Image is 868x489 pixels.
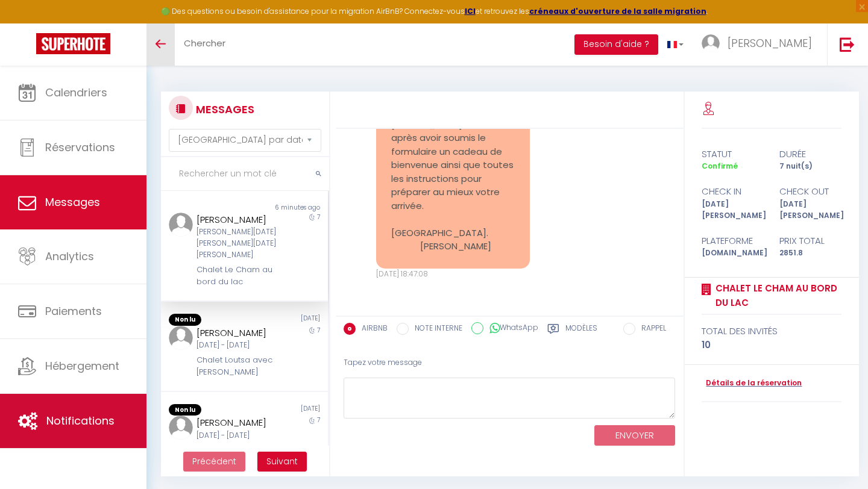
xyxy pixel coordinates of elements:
div: [DATE] - [DATE] [197,430,278,441]
button: Previous [183,452,245,472]
div: 2851.8 [772,248,849,259]
span: Précédent [192,455,236,467]
img: ... [169,213,193,237]
img: ... [169,416,193,440]
div: 10 [702,338,841,352]
div: Tapez votre message [344,348,676,378]
label: AIRBNB [356,323,388,336]
label: RAPPEL [635,323,666,336]
div: Plateforme [694,234,772,248]
div: Chalet Le Cham au bord du lac [197,264,278,288]
button: Besoin d'aide ? [574,34,658,55]
span: Chercher [184,37,225,49]
label: Modèles [565,323,597,338]
img: ... [702,34,720,52]
a: ICI [465,6,476,16]
div: [DATE] [244,314,327,326]
div: Prix total [772,234,849,248]
span: Non lu [169,404,201,416]
div: check in [694,184,772,199]
span: Messages [45,195,100,210]
div: [PERSON_NAME] [197,213,278,227]
span: 7 [317,416,320,425]
span: Confirmé [702,161,738,171]
div: [DOMAIN_NAME] [694,248,772,259]
a: ... [PERSON_NAME] [693,23,827,66]
div: [DATE][PERSON_NAME] [694,199,772,222]
div: Chalet Loutsa avec [PERSON_NAME] [197,444,278,469]
span: 7 [317,326,320,335]
div: [DATE][PERSON_NAME] [772,199,849,222]
div: 6 minutes ago [244,203,327,213]
h3: MESSAGES [193,96,254,123]
img: logout [840,37,855,52]
span: [PERSON_NAME] [728,36,812,51]
img: Super Booking [36,33,110,54]
div: total des invités [702,324,841,338]
div: [DATE] - [DATE] [197,340,278,351]
div: [DATE] [244,404,327,416]
span: Notifications [46,413,115,428]
input: Rechercher un mot clé [161,157,329,191]
span: Analytics [45,249,94,264]
span: Réservations [45,140,115,155]
span: 7 [317,213,320,222]
button: Ouvrir le widget de chat LiveChat [10,5,46,41]
label: WhatsApp [483,322,538,335]
div: [PERSON_NAME] [197,416,278,430]
div: check out [772,184,849,199]
span: Suivant [266,455,298,467]
label: NOTE INTERNE [409,323,462,336]
button: Next [257,452,307,472]
span: Paiements [45,304,102,319]
img: ... [169,326,193,350]
a: créneaux d'ouverture de la salle migration [529,6,706,16]
a: Chercher [175,23,234,66]
div: Chalet Loutsa avec [PERSON_NAME] [197,354,278,379]
button: ENVOYER [594,425,675,446]
span: Calendriers [45,85,107,100]
div: [DATE] 18:47:08 [376,269,530,280]
a: Chalet Le Cham au bord du lac [711,281,841,310]
a: Détails de la réservation [702,378,802,389]
div: durée [772,147,849,161]
div: [PERSON_NAME][DATE][PERSON_NAME][DATE][PERSON_NAME] [197,226,278,261]
span: Hébergement [45,358,119,373]
div: 7 nuit(s) [772,161,849,172]
div: [PERSON_NAME] [197,326,278,340]
div: statut [694,147,772,161]
span: Non lu [169,314,201,326]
